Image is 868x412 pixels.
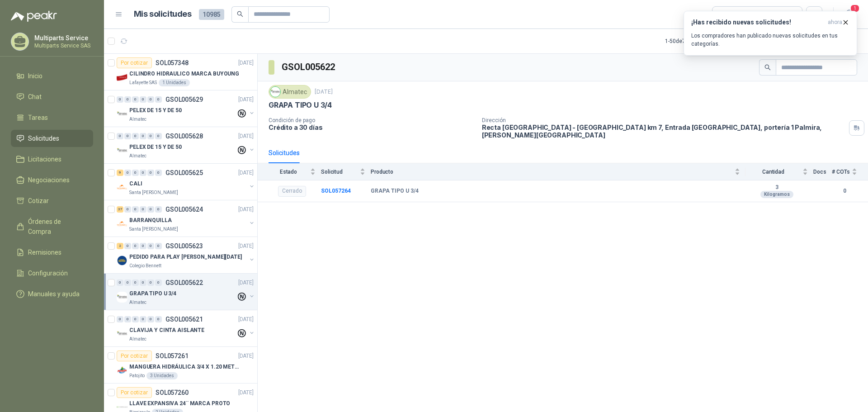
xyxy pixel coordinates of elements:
p: [DATE] [315,88,333,96]
div: 0 [132,279,139,286]
div: 0 [155,96,162,103]
p: [DATE] [238,279,254,287]
div: 0 [132,206,139,213]
div: Solicitudes [269,148,300,158]
span: ahora [828,19,842,26]
p: CALI [129,180,142,188]
div: 0 [132,96,139,103]
span: Cotizar [28,196,49,206]
a: SOL057264 [321,188,351,194]
p: [DATE] [238,352,254,360]
b: GRAPA TIPO U 3/4 [371,188,419,195]
img: Company Logo [117,255,127,266]
span: Inicio [28,71,42,81]
th: Docs [813,163,832,180]
h3: ¡Has recibido nuevas solicitudes! [691,19,824,26]
span: # COTs [832,169,850,175]
a: 9 0 0 0 0 0 GSOL005625[DATE] Company LogoCALISanta [PERSON_NAME] [117,167,255,196]
div: 0 [124,279,131,286]
p: GRAPA TIPO U 3/4 [269,100,332,110]
p: MANGUERA HIDRÁULICA 3/4 X 1.20 METROS DE LONGITUD HR-HR-ACOPLADA [129,363,242,371]
p: Patojito [129,372,145,379]
p: SOL057261 [156,353,189,359]
div: Por cotizar [117,350,152,361]
div: 0 [147,133,154,139]
img: Company Logo [117,328,127,339]
img: Company Logo [117,292,127,303]
a: Remisiones [11,244,93,261]
button: 1 [841,6,857,23]
a: Órdenes de Compra [11,213,93,240]
div: 0 [132,170,139,176]
a: Tareas [11,109,93,126]
span: Estado [269,169,308,175]
div: 0 [147,316,154,322]
div: 0 [140,206,146,213]
p: [DATE] [238,205,254,214]
span: Manuales y ayuda [28,289,80,299]
p: GSOL005625 [165,170,203,176]
p: [DATE] [238,388,254,397]
a: Negociaciones [11,171,93,189]
div: Por cotizar [117,57,152,68]
div: 0 [155,170,162,176]
p: PEDIDO PARA PLAY [PERSON_NAME][DATE] [129,253,242,261]
div: 0 [155,133,162,139]
p: Almatec [129,299,146,306]
a: Por cotizarSOL057261[DATE] Company LogoMANGUERA HIDRÁULICA 3/4 X 1.20 METROS DE LONGITUD HR-HR-AC... [104,347,257,384]
div: 1 - 50 de 7029 [665,34,724,48]
img: Company Logo [117,72,127,83]
div: 0 [117,96,123,103]
div: 0 [140,243,146,249]
div: 0 [147,170,154,176]
img: Company Logo [117,109,127,119]
div: 0 [140,133,146,139]
p: Dirección [482,117,845,123]
img: Company Logo [117,145,127,156]
img: Logo peakr [11,11,57,22]
p: GSOL005624 [165,206,203,213]
a: Por cotizarSOL057348[DATE] Company LogoCILINDRO HIDRAULICO MARCA BUYOUNGLafayette SAS1 Unidades [104,54,257,90]
p: CILINDRO HIDRAULICO MARCA BUYOUNG [129,70,239,78]
b: 0 [832,187,857,195]
span: 10985 [199,9,224,20]
p: GSOL005621 [165,316,203,322]
div: 37 [117,206,123,213]
span: Solicitudes [28,133,59,143]
a: 2 0 0 0 0 0 GSOL005623[DATE] Company LogoPEDIDO PARA PLAY [PERSON_NAME][DATE]Colegio Bennett [117,241,255,270]
p: GSOL005629 [165,96,203,103]
div: 0 [124,96,131,103]
div: 0 [132,133,139,139]
span: Producto [371,169,733,175]
button: ¡Has recibido nuevas solicitudes!ahora Los compradores han publicado nuevas solicitudes en tus ca... [684,11,857,56]
div: 0 [147,279,154,286]
div: 0 [132,316,139,322]
p: Santa [PERSON_NAME] [129,226,178,233]
p: Crédito a 30 días [269,123,475,131]
span: Licitaciones [28,154,61,164]
div: 0 [155,316,162,322]
a: Manuales y ayuda [11,285,93,303]
div: Todas [718,9,737,19]
p: GSOL005622 [165,279,203,286]
span: Tareas [28,113,48,123]
th: Cantidad [745,163,813,180]
div: 0 [124,133,131,139]
th: Producto [371,163,745,180]
p: Lafayette SAS [129,79,157,86]
p: [DATE] [238,315,254,324]
p: [DATE] [238,95,254,104]
a: Licitaciones [11,151,93,168]
p: CLAVIJA Y CINTA AISLANTE [129,326,204,335]
p: [DATE] [238,242,254,251]
th: Solicitud [321,163,371,180]
h1: Mis solicitudes [134,8,192,21]
p: BARRANQUILLA [129,216,172,225]
p: [DATE] [238,169,254,177]
div: 0 [117,279,123,286]
a: 0 0 0 0 0 0 GSOL005621[DATE] Company LogoCLAVIJA Y CINTA AISLANTEAlmatec [117,314,255,343]
span: Chat [28,92,42,102]
h3: GSOL005622 [282,60,336,74]
div: 0 [140,96,146,103]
